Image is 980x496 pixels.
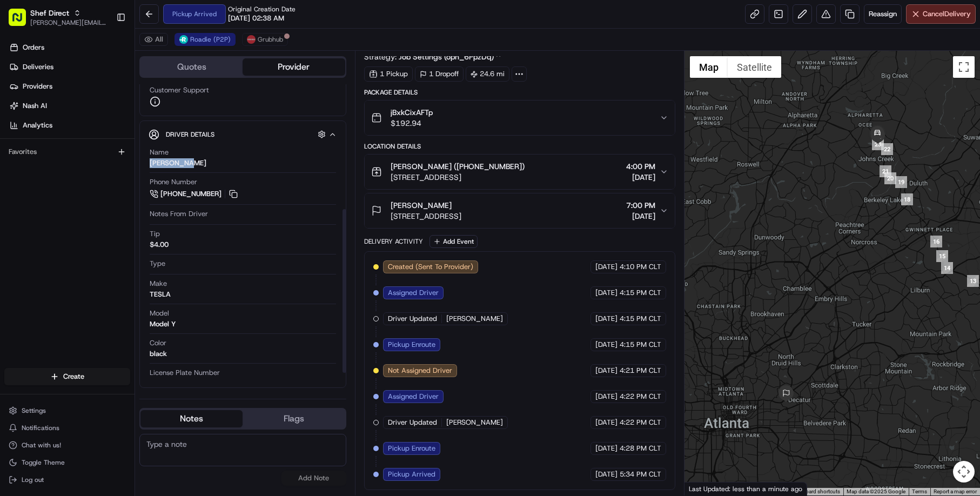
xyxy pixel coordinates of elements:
span: [DATE] [123,183,145,192]
div: 📗 [11,258,19,267]
span: Cancel Delivery [923,9,971,19]
a: Nash AI [4,97,135,115]
span: Job Settings (opn_6PpzDq) [399,51,494,62]
span: Notes From Driver [150,209,208,219]
div: 1 Pickup [364,66,413,82]
button: Show satellite imagery [728,56,781,78]
div: Start new chat [49,119,177,130]
div: 1 Dropoff [415,66,464,82]
div: 19 [895,176,907,188]
span: Providers [23,82,52,91]
button: Roadie (P2P) [174,33,236,46]
div: 20 [884,172,896,184]
span: [DATE] [595,314,617,324]
div: 13 [967,275,979,287]
span: Pylon [108,284,131,292]
div: 14 [941,262,953,274]
span: 4:22 PM CLT [620,392,661,401]
span: Original Creation Date [228,5,296,14]
img: 1736555255976-a54dd68f-1ca7-489b-9aae-adbdc363a1c4 [11,119,30,138]
span: • [90,212,93,221]
span: Settings [22,406,46,415]
span: API Documentation [102,257,173,268]
a: Analytics [4,117,135,134]
span: Make [150,279,167,289]
img: Wisdom Oko [11,173,28,194]
div: Model Y [150,319,176,329]
span: jBxkCixAFTp [391,107,433,118]
span: Driver Updated [388,314,437,324]
span: • [117,183,121,192]
span: [STREET_ADDRESS] [391,211,461,222]
span: Chat with us! [22,441,61,450]
span: Nash AI [23,101,47,111]
span: 4:21 PM CLT [620,366,661,376]
span: Pickup Enroute [388,444,435,453]
button: All [139,33,168,46]
button: Grubhub [242,33,288,46]
img: 1736555255976-a54dd68f-1ca7-489b-9aae-adbdc363a1c4 [22,184,30,192]
a: 📗Knowledge Base [6,253,87,272]
div: 24.6 mi [466,66,509,82]
a: Deliveries [4,58,135,76]
button: Shef Direct [30,8,69,18]
span: Type [150,259,165,269]
span: [DATE] [595,470,617,479]
button: See all [167,154,197,167]
a: Terms (opens in new tab) [912,488,927,494]
span: Deliveries [23,62,53,72]
button: Provider [243,58,345,76]
span: Map data ©2025 Google [847,488,905,494]
span: Wisdom [PERSON_NAME] [33,183,115,192]
span: 4:15 PM CLT [620,288,661,298]
button: Quotes [140,58,243,76]
img: 5e692f75ce7d37001a5d71f1 [247,35,256,44]
span: [PERSON_NAME] ([PHONE_NUMBER]) [391,161,525,172]
div: TESLA [150,290,171,299]
span: Assigned Driver [388,288,439,298]
span: [DATE] [595,444,617,453]
span: Log out [22,475,44,484]
button: CancelDelivery [906,4,976,24]
span: [PERSON_NAME] [446,418,503,427]
button: Flags [243,410,345,427]
button: Shef Direct[PERSON_NAME][EMAIL_ADDRESS][DOMAIN_NAME] [4,4,112,30]
span: Driver Updated [388,418,437,427]
div: Favorites [4,143,130,160]
a: Open this area in Google Maps (opens a new window) [687,481,723,495]
span: [PERSON_NAME] [446,314,503,324]
div: $4.00 [150,240,169,250]
span: [DATE] [96,212,118,221]
span: 4:15 PM CLT [620,340,661,350]
span: [DATE] [595,262,617,272]
a: Providers [4,78,135,95]
span: Color [150,338,166,348]
span: $192.94 [391,118,433,129]
span: [DATE] [595,392,617,401]
button: Settings [4,403,130,418]
button: Notifications [4,420,130,435]
img: 8571987876998_91fb9ceb93ad5c398215_72.jpg [23,119,42,138]
span: Roadie (P2P) [190,35,231,44]
span: 5:34 PM CLT [620,470,661,479]
button: Driver Details [149,125,337,143]
div: We're available if you need us! [49,130,149,138]
span: Pickup Enroute [388,340,435,350]
button: [PERSON_NAME] ([PHONE_NUMBER])[STREET_ADDRESS]4:00 PM[DATE] [365,155,675,189]
span: [DATE] [595,366,617,376]
div: 21 [880,165,891,177]
div: 15 [936,250,948,262]
div: 💻 [91,258,100,267]
button: jBxkCixAFTp$192.94 [365,100,675,135]
span: Driver Details [166,130,214,139]
img: Vicente Ramirez [11,202,28,219]
button: Toggle Theme [4,455,130,470]
span: 4:00 PM [626,161,655,172]
img: Nash [11,26,32,48]
button: [PERSON_NAME][EMAIL_ADDRESS][DOMAIN_NAME] [30,18,108,27]
span: [DATE] [595,340,617,350]
span: Model [150,309,169,318]
div: Past conversations [11,156,72,165]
